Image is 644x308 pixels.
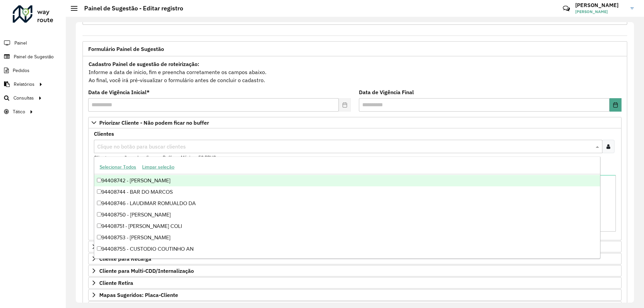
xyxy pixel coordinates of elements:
div: 94408753 - [PERSON_NAME] [94,232,600,243]
span: Formulário Painel de Sugestão [88,46,164,52]
strong: Cadastro Painel de sugestão de roteirização: [89,61,199,67]
div: Priorizar Cliente - Não podem ficar no buffer [88,128,622,240]
a: Priorizar Cliente - Não podem ficar no buffer [88,117,622,128]
ng-dropdown-panel: Options list [94,157,600,259]
span: Painel [14,40,27,47]
div: Informe a data de inicio, fim e preencha corretamente os campos abaixo. Ao final, você irá pré-vi... [88,60,622,84]
span: [PERSON_NAME] [575,9,626,15]
span: Tático [13,108,25,115]
span: Painel de Sugestão [14,53,54,60]
span: Mapas Sugeridos: Placa-Cliente [99,292,178,298]
span: Consultas [13,95,34,102]
span: Cliente para Recarga [99,256,151,261]
a: Mapas Sugeridos: Placa-Cliente [88,289,622,301]
label: Data de Vigência Final [359,88,414,96]
div: 94408744 - BAR DO MARCOS [94,186,600,198]
div: 94408750 - [PERSON_NAME] [94,209,600,221]
button: Limpar seleção [139,162,177,172]
label: Clientes [94,130,114,138]
button: Choose Date [609,98,622,112]
h3: [PERSON_NAME] [575,2,626,8]
small: Clientes que não podem ficar no Buffer – Máximo 50 PDVS [94,155,216,161]
span: Relatórios [14,81,35,88]
a: Preservar Cliente - Devem ficar no buffer, não roteirizar [88,241,622,252]
span: Priorizar Cliente - Não podem ficar no buffer [99,120,209,125]
div: 94408755 - CUSTODIO COUTINHO AN [94,243,600,255]
span: Pedidos [13,67,30,74]
a: Cliente para Multi-CDD/Internalização [88,265,622,276]
div: 94408751 - [PERSON_NAME] COLI [94,221,600,232]
span: Cliente para Multi-CDD/Internalização [99,268,194,273]
h2: Painel de Sugestão - Editar registro [77,5,183,12]
span: Cliente Retira [99,280,133,286]
label: Data de Vigência Inicial [88,88,150,96]
button: Selecionar Todos [97,162,139,172]
a: Cliente para Recarga [88,253,622,264]
a: Contato Rápido [559,1,574,16]
div: 94408742 - [PERSON_NAME] [94,175,600,186]
div: 94408746 - LAUDIMAR ROMUALDO DA [94,198,600,209]
a: Cliente Retira [88,277,622,289]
